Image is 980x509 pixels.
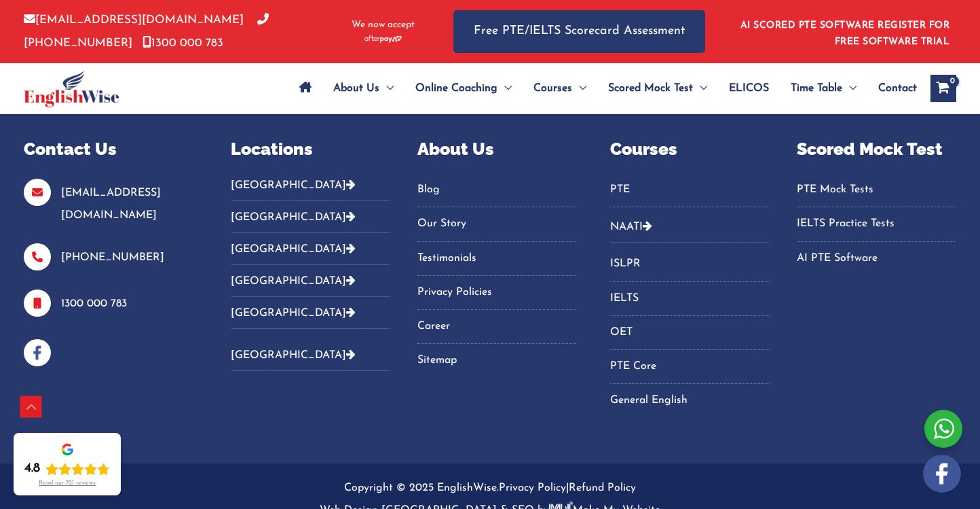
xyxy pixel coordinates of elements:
[867,65,917,112] a: Contact
[61,252,164,263] a: [PHONE_NUMBER]
[797,137,956,162] p: Scored Mock Test
[364,35,402,43] img: Afterpay-Logo
[608,65,693,112] span: Scored Mock Test
[417,281,577,304] a: Privacy Policies
[610,389,770,412] a: General English
[143,37,223,49] a: 1300 000 783
[610,137,770,162] p: Courses
[24,14,269,48] a: [PHONE_NUMBER]
[740,20,950,47] a: AI SCORED PTE SOFTWARE REGISTER FOR FREE SOFTWARE TRIAL
[24,137,197,162] p: Contact Us
[610,179,770,207] nav: Menu
[231,137,390,382] aside: Footer Widget 2
[780,65,867,112] a: Time TableMenu Toggle
[572,65,586,112] span: Menu Toggle
[288,65,917,112] nav: Site Navigation: Main Menu
[24,461,40,477] div: 4.8
[24,137,197,366] aside: Footer Widget 1
[417,137,577,162] p: About Us
[404,65,523,112] a: Online CoachingMenu Toggle
[797,179,956,201] a: PTE Mock Tests
[379,65,394,112] span: Menu Toggle
[718,65,780,112] a: ELICOS
[693,65,707,112] span: Menu Toggle
[610,137,770,429] aside: Footer Widget 4
[417,179,577,372] nav: Menu
[610,287,770,310] a: IELTS
[231,297,390,329] button: [GEOGRAPHIC_DATA]
[499,482,566,493] a: Privacy Policy
[610,253,770,275] a: ISLPR
[352,18,415,32] span: We now accept
[24,461,110,477] div: Rating: 4.8 out of 5
[231,233,390,265] button: [GEOGRAPHIC_DATA]
[533,65,572,112] span: Courses
[797,213,956,235] a: IELTS Practice Tests
[930,75,956,102] a: View Shopping Cart, empty
[61,298,127,309] a: 1300 000 783
[729,65,769,112] span: ELICOS
[322,65,404,112] a: About UsMenu Toggle
[417,179,577,201] a: Blog
[415,65,497,112] span: Online Coaching
[610,222,643,232] a: NAATI
[923,455,961,493] img: white-facebook.png
[417,247,577,270] a: Testimonials
[39,480,96,487] div: Read our 721 reviews
[453,10,705,53] a: Free PTE/IELTS Scorecard Assessment
[417,137,577,389] aside: Footer Widget 3
[24,70,119,107] img: cropped-ew-logo
[797,247,956,270] a: AI PTE Software
[610,253,770,412] nav: Menu
[24,14,244,26] a: [EMAIL_ADDRESS][DOMAIN_NAME]
[610,321,770,344] a: OET
[842,65,856,112] span: Menu Toggle
[231,137,390,162] p: Locations
[597,65,718,112] a: Scored Mock TestMenu Toggle
[24,339,51,366] img: facebook-blue-icons.png
[610,355,770,378] a: PTE Core
[610,179,770,201] a: PTE
[797,179,956,270] nav: Menu
[417,315,577,338] a: Career
[231,308,356,319] a: [GEOGRAPHIC_DATA]
[333,65,379,112] span: About Us
[61,188,161,221] a: [EMAIL_ADDRESS][DOMAIN_NAME]
[231,339,390,371] button: [GEOGRAPHIC_DATA]
[417,213,577,235] a: Our Story
[791,65,842,112] span: Time Table
[610,211,770,243] button: NAATI
[523,65,597,112] a: CoursesMenu Toggle
[732,10,956,54] aside: Header Widget 1
[569,482,636,493] a: Refund Policy
[231,179,390,201] button: [GEOGRAPHIC_DATA]
[231,201,390,233] button: [GEOGRAPHIC_DATA]
[231,350,356,361] a: [GEOGRAPHIC_DATA]
[497,65,512,112] span: Menu Toggle
[878,65,917,112] span: Contact
[231,265,390,297] button: [GEOGRAPHIC_DATA]
[417,349,577,372] a: Sitemap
